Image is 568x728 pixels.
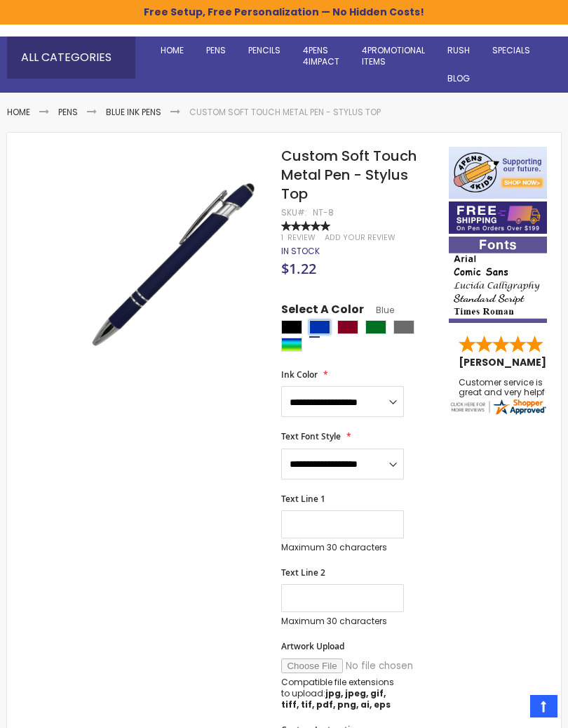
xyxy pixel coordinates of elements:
a: Specials [481,37,541,65]
span: Custom Soft Touch Metal Pen - Stylus Top [281,146,417,204]
span: Ink Color [281,369,318,380]
div: Green [365,320,386,334]
span: Specials [492,44,530,56]
div: Blue [309,320,330,334]
div: Assorted [281,338,302,352]
span: Pens [206,44,226,56]
a: Pens [195,37,237,65]
span: Rush [447,44,470,56]
span: 4Pens 4impact [303,44,339,67]
span: Pencils [248,44,280,56]
a: Home [7,106,30,118]
span: Text Line 1 [281,493,325,505]
a: 4pens.com certificate URL [449,407,547,419]
li: Custom Soft Touch Metal Pen - Stylus Top [189,107,381,118]
span: 1 [281,232,283,243]
span: Text Line 2 [281,567,325,578]
a: 4PROMOTIONALITEMS [351,37,436,76]
a: Pens [58,106,78,118]
img: Free shipping on orders over $199 [449,201,547,234]
a: Home [149,37,195,65]
span: Text Font Style [281,430,341,442]
div: Black [281,320,302,334]
strong: SKU [281,206,307,218]
span: $1.22 [281,259,316,278]
img: font-personalization-examples [449,237,547,323]
a: 4Pens4impact [292,37,351,76]
span: In stock [281,245,320,257]
a: 1 Review [281,232,318,243]
span: Select A Color [281,302,364,321]
span: [PERSON_NAME] [459,355,551,369]
span: Blue [364,304,394,316]
span: Review [288,232,316,243]
span: Blog [447,72,470,84]
div: Burgundy [337,320,358,334]
img: 4pens 4 kids [449,147,547,199]
a: Blog [436,65,481,93]
p: Maximum 30 characters [281,616,404,627]
span: 4PROMOTIONAL ITEMS [362,44,425,67]
div: Customer service is great and very helpful [459,378,557,412]
a: Blue ink Pens [106,106,161,118]
a: Rush [436,37,481,65]
div: All Categories [7,37,135,79]
span: Home [161,44,184,56]
div: Availability [281,246,320,257]
img: 4pens.com widget logo [449,397,547,416]
a: Add Your Review [325,232,395,243]
p: Maximum 30 characters [281,542,404,553]
div: 100% [281,221,330,231]
img: regal_rubber_blue_n_3_1_2.jpg [79,167,269,358]
div: Grey [393,320,414,334]
div: NT-8 [313,207,334,218]
a: Pencils [237,37,292,65]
